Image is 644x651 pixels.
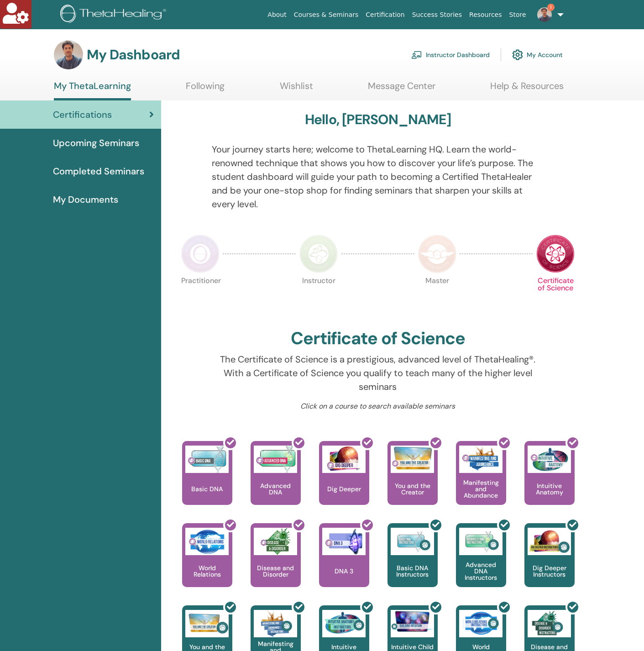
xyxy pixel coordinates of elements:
[408,6,466,23] a: Success Stories
[182,565,232,577] p: World Relations
[185,446,229,473] img: Basic DNA
[186,80,225,98] a: Following
[536,235,575,273] img: Certificate of Science
[391,610,434,632] img: Intuitive Child In Me Instructors
[54,40,83,69] img: default.jpg
[411,51,422,59] img: chalkboard-teacher.svg
[299,235,338,273] img: Instructor
[418,277,456,315] p: Master
[512,45,563,65] a: My Account
[418,235,456,273] img: Master
[251,483,301,495] p: Advanced DNA
[212,401,544,412] p: Click on a course to search available seminars
[512,47,523,63] img: cog.svg
[387,565,438,577] p: Basic DNA Instructors
[87,47,180,63] h3: My Dashboard
[251,565,301,577] p: Disease and Disorder
[322,446,366,473] img: Dig Deeper
[53,136,139,150] span: Upcoming Seminars
[528,446,571,473] img: Intuitive Anatomy
[391,446,434,471] img: You and the Creator
[524,565,575,577] p: Dig Deeper Instructors
[181,235,220,273] img: Practitioner
[456,523,506,605] a: Advanced DNA Instructors Advanced DNA Instructors
[456,479,506,499] p: Manifesting and Abundance
[528,528,571,555] img: Dig Deeper Instructors
[524,441,575,523] a: Intuitive Anatomy Intuitive Anatomy
[524,523,575,605] a: Dig Deeper Instructors Dig Deeper Instructors
[53,193,118,206] span: My Documents
[251,441,301,523] a: Advanced DNA Advanced DNA
[528,610,571,637] img: Disease and Disorder Instructors
[324,486,365,492] p: Dig Deeper
[456,562,506,581] p: Advanced DNA Instructors
[391,528,434,555] img: Basic DNA Instructors
[524,483,575,495] p: Intuitive Anatomy
[290,6,362,23] a: Courses & Seminars
[411,45,490,65] a: Instructor Dashboard
[466,6,506,23] a: Resources
[459,610,503,637] img: World Relations Instructors
[182,441,232,523] a: Basic DNA Basic DNA
[536,277,575,315] p: Certificate of Science
[185,610,229,637] img: You and the Creator Instructors
[299,277,338,315] p: Instructor
[182,523,232,605] a: World Relations World Relations
[280,80,313,98] a: Wishlist
[251,523,301,605] a: Disease and Disorder Disease and Disorder
[60,5,169,25] img: logo.png
[490,80,564,98] a: Help & Resources
[254,446,297,473] img: Advanced DNA
[387,523,438,605] a: Basic DNA Instructors Basic DNA Instructors
[53,164,144,178] span: Completed Seminars
[185,528,229,555] img: World Relations
[362,6,408,23] a: Certification
[291,328,465,349] h2: Certificate of Science
[254,610,297,637] img: Manifesting and Abundance Instructors
[305,111,451,128] h3: Hello, [PERSON_NAME]
[368,80,435,98] a: Message Center
[54,80,131,100] a: My ThetaLearning
[387,441,438,523] a: You and the Creator You and the Creator
[506,6,530,23] a: Store
[387,483,438,495] p: You and the Creator
[53,108,112,121] span: Certifications
[264,6,290,23] a: About
[212,352,544,394] p: The Certificate of Science is a prestigious, advanced level of ThetaHealing®. With a Certificate ...
[537,7,552,22] img: default.jpg
[322,528,366,555] img: DNA 3
[459,446,503,473] img: Manifesting and Abundance
[254,528,297,555] img: Disease and Disorder
[212,142,544,211] p: Your journey starts here; welcome to ThetaLearning HQ. Learn the world-renowned technique that sh...
[456,441,506,523] a: Manifesting and Abundance Manifesting and Abundance
[181,277,220,315] p: Practitioner
[547,4,555,11] span: 1
[322,610,366,637] img: Intuitive Anatomy Instructors
[319,441,369,523] a: Dig Deeper Dig Deeper
[319,523,369,605] a: DNA 3 DNA 3
[459,528,503,555] img: Advanced DNA Instructors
